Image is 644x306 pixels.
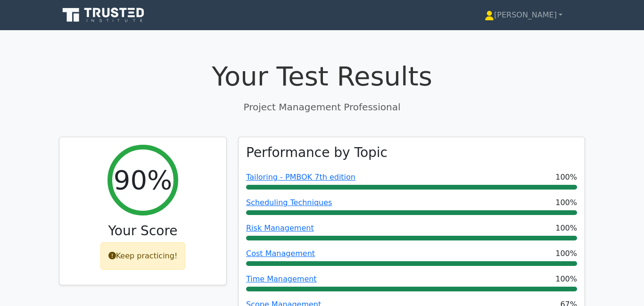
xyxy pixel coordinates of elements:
a: Cost Management [246,249,315,258]
a: Scheduling Techniques [246,198,332,207]
h1: Your Test Results [59,60,585,92]
span: 100% [555,172,577,183]
span: 100% [555,197,577,208]
span: 100% [555,223,577,234]
a: [PERSON_NAME] [462,6,585,25]
div: Keep practicing! [100,242,186,270]
p: Project Management Professional [59,100,585,114]
span: 100% [555,248,577,259]
span: 100% [555,273,577,285]
h2: 90% [114,164,172,196]
a: Tailoring - PMBOK 7th edition [246,173,355,182]
h3: Your Score [67,223,219,239]
a: Risk Management [246,223,314,232]
h3: Performance by Topic [246,145,388,161]
a: Time Management [246,274,317,283]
